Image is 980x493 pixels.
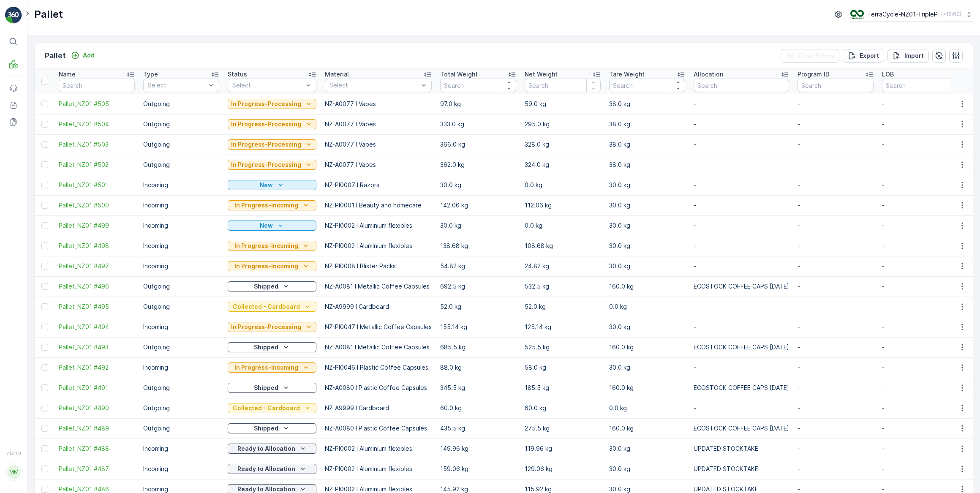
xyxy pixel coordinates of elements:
[689,398,793,418] td: -
[609,343,685,351] p: 160.0 kg
[325,242,432,250] p: NZ-PI0002 I Aluminium flexibles
[609,100,685,108] p: 38.0 kg
[325,140,432,149] p: NZ-A0077 I Vapes
[68,50,98,60] button: Add
[882,201,958,210] p: -
[525,120,601,128] p: 295.0 kg
[143,404,219,412] p: Outgoing
[525,201,601,210] p: 112.06 kg
[609,120,685,128] p: 38.0 kg
[325,262,432,270] p: NZ-PI0008 I Blister Packs
[860,52,879,60] p: Export
[41,384,48,391] div: Toggle Row Selected
[525,140,601,149] p: 328.0 kg
[609,404,685,412] p: 0.0 kg
[694,79,789,92] input: Search
[143,161,219,169] p: Outgoing
[440,282,516,291] p: 692.5 kg
[525,384,601,392] p: 185.5 kg
[798,384,874,392] p: -
[689,134,793,155] td: -
[325,444,432,453] p: NZ-PI0002 I Aluminium flexibles
[798,100,874,108] p: -
[325,201,432,210] p: NZ-PI0001 I Beauty and homecare
[609,181,685,189] p: 30.0 kg
[325,181,432,189] p: NZ-PI0007 I Razors
[59,384,135,392] a: Pallet_NZ01 #491
[59,70,76,79] p: Name
[143,181,219,189] p: Incoming
[609,424,685,433] p: 160.0 kg
[143,323,219,331] p: Incoming
[231,100,301,108] p: In Progress-Processing
[689,114,793,134] td: -
[83,51,95,60] p: Add
[440,323,516,331] p: 155.14 kg
[41,242,48,249] div: Toggle Row Selected
[798,424,874,433] p: -
[59,161,135,169] a: Pallet_NZ01 #502
[609,384,685,392] p: 160.0 kg
[440,120,516,128] p: 333.0 kg
[882,100,958,108] p: -
[59,363,135,372] a: Pallet_NZ01 #492
[882,384,958,392] p: -
[325,363,432,372] p: NZ-PI0046 I Plastic Coffee Capsules
[882,444,958,453] p: -
[694,465,789,473] p: UPDATED STOCKTAKE
[609,282,685,291] p: 160.0 kg
[694,282,789,291] p: ECOSTOCK COFFEE CAPS [DATE]
[59,343,135,351] span: Pallet_NZ01 #493
[525,181,601,189] p: 0.0 kg
[440,302,516,311] p: 52.0 kg
[59,424,135,433] a: Pallet_NZ01 #489
[440,343,516,351] p: 685.5 kg
[689,94,793,114] td: -
[59,181,135,189] span: Pallet_NZ01 #501
[143,100,219,108] p: Outgoing
[228,464,316,474] button: Ready to Allocation
[525,161,601,169] p: 324.0 kg
[228,423,316,433] button: Shipped
[59,242,135,250] a: Pallet_NZ01 #498
[59,100,135,108] span: Pallet_NZ01 #505
[143,343,219,351] p: Outgoing
[5,458,22,486] button: MM
[232,81,303,90] p: Select
[59,120,135,128] a: Pallet_NZ01 #504
[325,424,432,433] p: NZ-A0080 I Plastic Coffee Capsules
[882,79,958,92] input: Search
[254,282,278,291] p: Shipped
[798,404,874,412] p: -
[525,302,601,311] p: 52.0 kg
[143,363,219,372] p: Incoming
[59,201,135,210] a: Pallet_NZ01 #500
[325,221,432,230] p: NZ-PI0002 I Aluminium flexibles
[882,140,958,149] p: -
[798,140,874,149] p: -
[798,242,874,250] p: -
[233,302,300,311] p: Collected - Cardboard
[41,101,48,107] div: Toggle Row Selected
[41,466,48,472] div: Toggle Row Selected
[59,465,135,473] span: Pallet_NZ01 #487
[689,357,793,378] td: -
[228,241,316,251] button: In Progress-Incoming
[260,221,273,230] p: New
[59,302,135,311] span: Pallet_NZ01 #495
[882,323,958,331] p: -
[525,100,601,108] p: 59.0 kg
[228,200,316,210] button: In Progress-Incoming
[143,424,219,433] p: Outgoing
[694,70,723,79] p: Allocation
[798,181,874,189] p: -
[689,215,793,236] td: -
[143,302,219,311] p: Outgoing
[7,465,21,479] div: MM
[609,465,685,473] p: 30.0 kg
[59,140,135,149] span: Pallet_NZ01 #503
[941,11,961,18] p: ( +12:00 )
[41,141,48,148] div: Toggle Row Selected
[882,242,958,250] p: -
